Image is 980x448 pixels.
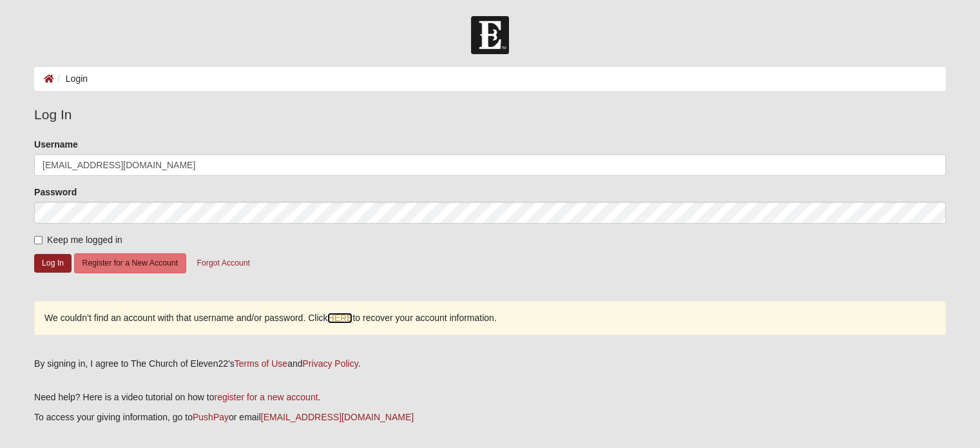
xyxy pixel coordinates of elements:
[34,236,43,244] input: Keep me logged in
[34,357,946,371] div: By signing in, I agree to The Church of Eleven22's and .
[235,358,287,369] a: Terms of Use
[34,411,946,424] p: To access your giving information, go to or email
[34,301,946,335] div: We couldn’t find an account with that username and/or password. Click to recover your account inf...
[74,253,186,273] button: Register for a New Account
[34,104,946,125] legend: Log In
[34,391,946,404] p: Need help? Here is a video tutorial on how to .
[34,138,78,151] label: Username
[189,253,258,273] button: Forgot Account
[261,412,414,422] a: [EMAIL_ADDRESS][DOMAIN_NAME]
[214,392,318,402] a: register for a new account
[302,358,358,369] a: Privacy Policy
[327,313,352,324] a: HERE
[471,16,509,54] img: Church of Eleven22 Logo
[47,235,122,245] span: Keep me logged in
[34,254,72,273] button: Log In
[193,412,229,422] a: PushPay
[54,72,88,86] li: Login
[34,186,77,199] label: Password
